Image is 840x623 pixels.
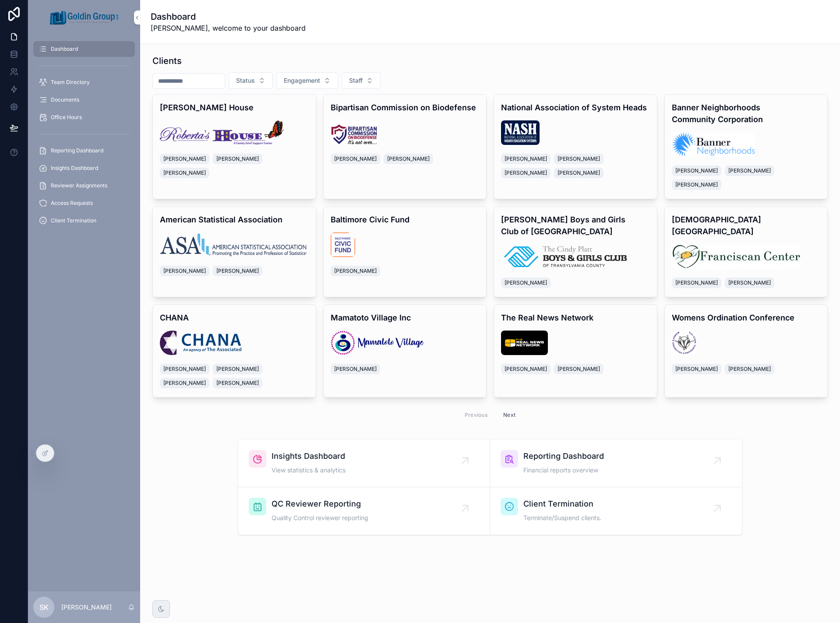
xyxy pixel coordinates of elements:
img: logo.png [331,232,355,257]
h4: Banner Neighborhoods Community Corporation [672,102,821,125]
img: logo.jpg [672,244,801,269]
span: QC Reviewer Reporting [272,498,368,510]
span: [PERSON_NAME] [558,169,600,176]
a: Reporting Dashboard [33,143,135,158]
a: CHANAlogo.webp[PERSON_NAME][PERSON_NAME][PERSON_NAME][PERSON_NAME] [152,304,316,398]
span: Engagement [284,76,320,85]
a: Insights Dashboard [33,160,135,176]
h4: [PERSON_NAME] Boys and Girls Club of [GEOGRAPHIC_DATA] [501,214,650,237]
span: [PERSON_NAME] [163,155,206,162]
span: Financial reports overview [523,466,604,475]
a: Insights DashboardView statistics & analytics [238,440,490,487]
span: [PERSON_NAME] [163,268,206,275]
h1: Dashboard [151,11,306,23]
a: Bipartisan Commission on Biodefenselogo.jpg[PERSON_NAME][PERSON_NAME] [323,94,487,199]
img: NASH-Logo.png [501,120,540,145]
a: The Real News Networklogo.png[PERSON_NAME][PERSON_NAME] [494,304,657,398]
a: Team Directory [33,74,135,90]
img: logo.svg [331,331,424,355]
span: Staff [349,76,363,85]
img: logo.png [501,244,630,269]
a: Reporting DashboardFinancial reports overview [490,440,742,487]
span: [PERSON_NAME] [163,366,206,373]
h4: American Statistical Association [160,214,309,225]
h4: Womens Ordination Conference [672,312,821,324]
a: Office Hours [33,109,135,125]
span: [PERSON_NAME] [558,366,600,373]
span: [PERSON_NAME] [163,380,206,387]
img: App logo [50,11,118,25]
span: Terminate/Suspend clients. [523,514,601,522]
span: Client Termination [51,217,96,224]
span: Reporting Dashboard [523,450,604,462]
span: [PERSON_NAME] [675,279,718,286]
span: Insights Dashboard [51,165,98,172]
span: [PERSON_NAME] [216,380,259,387]
a: American Statistical Associationlogo.webp[PERSON_NAME][PERSON_NAME] [152,206,316,297]
p: [PERSON_NAME] [61,603,112,612]
span: Status [236,76,255,85]
h4: [PERSON_NAME] House [160,102,309,113]
button: Select Button [342,72,381,89]
a: Banner Neighborhoods Community Corporationlogo.png[PERSON_NAME][PERSON_NAME][PERSON_NAME] [664,94,828,199]
span: [PERSON_NAME] [558,155,600,162]
span: Access Requests [51,200,93,207]
a: Client TerminationTerminate/Suspend clients. [490,487,742,535]
span: [PERSON_NAME] [728,279,771,286]
h4: CHANA [160,312,309,324]
span: [PERSON_NAME] [728,366,771,373]
span: [PERSON_NAME], welcome to your dashboard [151,23,306,33]
img: logo.png [160,120,284,145]
button: Select Button [229,72,273,89]
a: Dashboard [33,41,135,57]
span: Dashboard [51,46,78,53]
span: [PERSON_NAME] [334,155,377,162]
span: Reviewer Assignments [51,182,107,189]
span: Office Hours [51,114,82,121]
a: [DEMOGRAPHIC_DATA][GEOGRAPHIC_DATA]logo.jpg[PERSON_NAME][PERSON_NAME] [664,206,828,297]
button: Next [497,408,522,422]
h4: [DEMOGRAPHIC_DATA][GEOGRAPHIC_DATA] [672,214,821,237]
button: Select Button [276,72,338,89]
img: logo.webp [160,331,241,355]
a: National Association of System HeadsNASH-Logo.png[PERSON_NAME][PERSON_NAME][PERSON_NAME][PERSON_N... [494,94,657,199]
span: Team Directory [51,79,90,86]
h4: Bipartisan Commission on Biodefense [331,102,480,113]
span: [PERSON_NAME] [163,169,206,176]
h4: Baltimore Civic Fund [331,214,480,225]
img: logo.png [501,331,548,355]
span: [PERSON_NAME] [334,366,377,373]
a: Client Termination [33,213,135,229]
span: Client Termination [523,498,601,510]
span: [PERSON_NAME] [675,167,718,174]
span: [PERSON_NAME] [728,167,771,174]
a: Documents [33,92,135,108]
span: SK [39,602,49,612]
span: [PERSON_NAME] [334,268,377,275]
img: logo.jpg [331,120,378,145]
h4: National Association of System Heads [501,102,650,113]
span: [PERSON_NAME] [505,169,547,176]
span: [PERSON_NAME] [387,155,430,162]
a: [PERSON_NAME] Houselogo.png[PERSON_NAME][PERSON_NAME][PERSON_NAME] [152,94,316,199]
a: Womens Ordination Conference7750340-logo.png[PERSON_NAME][PERSON_NAME] [664,304,828,398]
span: [PERSON_NAME] [216,155,259,162]
h4: The Real News Network [501,312,650,324]
img: logo.webp [160,232,309,257]
span: [PERSON_NAME] [675,181,718,188]
a: Mamatoto Village Inclogo.svg[PERSON_NAME] [323,304,487,398]
span: Quality Control reviewer reporting [272,514,368,522]
a: QC Reviewer ReportingQuality Control reviewer reporting [238,487,490,535]
div: scrollable content [28,35,140,240]
span: [PERSON_NAME] [505,155,547,162]
a: Baltimore Civic Fundlogo.png[PERSON_NAME] [323,206,487,297]
img: 7750340-logo.png [672,331,696,355]
a: Access Requests [33,195,135,211]
span: [PERSON_NAME] [675,366,718,373]
span: Documents [51,96,79,103]
h1: Clients [152,55,182,67]
span: [PERSON_NAME] [216,366,259,373]
a: [PERSON_NAME] Boys and Girls Club of [GEOGRAPHIC_DATA]logo.png[PERSON_NAME] [494,206,657,297]
img: logo.png [672,132,755,157]
span: View statistics & analytics [272,466,346,475]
